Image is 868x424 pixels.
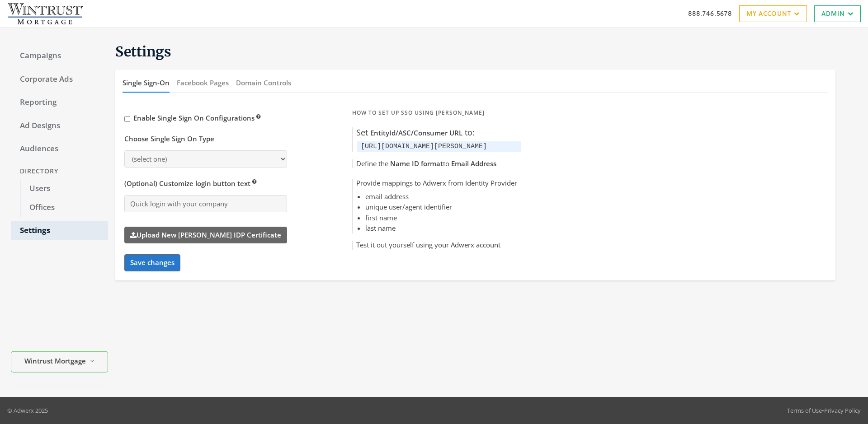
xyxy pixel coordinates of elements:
button: Save changes [124,254,180,271]
li: first name [365,213,517,223]
a: Audiences [11,140,108,158]
h5: Set to: [353,127,521,138]
button: Single Sign-On [123,73,170,93]
p: © Adwerx 2025 [7,406,48,415]
a: Settings [11,221,108,240]
label: Upload New [PERSON_NAME] IDP Certificate [124,227,287,243]
h5: How to Set Up SSO Using [PERSON_NAME] [352,109,521,116]
li: last name [365,223,517,233]
a: Offices [20,198,108,217]
a: Users [20,179,108,198]
h5: Define the to [353,159,521,168]
input: Enable Single Sign On Configurations [124,116,130,122]
code: [URL][DOMAIN_NAME][PERSON_NAME] [361,143,487,150]
a: Corporate Ads [11,70,108,89]
li: email address [365,191,517,202]
span: Email Address [451,159,496,168]
h5: Provide mappings to Adwerx from Identity Provider [353,179,521,188]
a: Campaigns [11,47,108,65]
div: • [787,406,861,415]
span: Wintrust Mortgage [24,356,86,366]
a: Privacy Policy [824,406,861,415]
h5: Choose Single Sign On Type [124,135,214,144]
span: Enable Single Sign On Configurations [133,113,261,122]
a: Admin [814,5,861,22]
a: Terms of Use [787,406,822,415]
li: unique user/agent identifier [365,202,517,212]
span: Settings [115,43,171,60]
div: Directory [11,163,108,180]
a: Reporting [11,93,108,112]
span: Name ID format [390,159,443,168]
h5: Test it out yourself using your Adwerx account [353,241,521,250]
a: My Account [739,5,807,22]
img: Adwerx [7,2,83,25]
a: 888.746.5678 [688,9,732,18]
button: Wintrust Mortgage [11,351,108,373]
span: EntityId/ASC/Consumer URL [370,128,462,137]
span: (Optional) Customize login button text [124,179,257,188]
button: Domain Controls [236,73,291,93]
a: Ad Designs [11,116,108,135]
button: Facebook Pages [177,73,229,93]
